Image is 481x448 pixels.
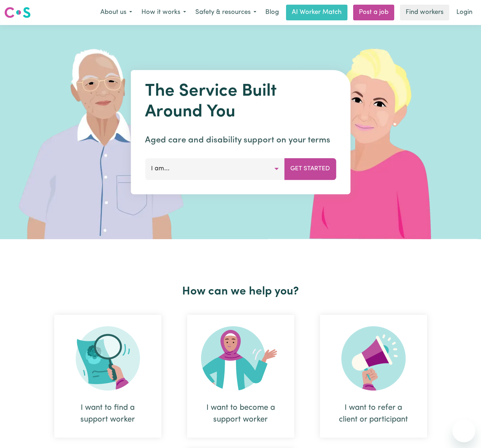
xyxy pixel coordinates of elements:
[71,402,144,426] div: I want to find a support worker
[191,5,261,20] button: Safety & resources
[452,5,477,20] a: Login
[187,315,294,438] div: I want to become a support worker
[452,419,475,442] iframe: Button to launch messaging window
[4,6,31,19] img: Careseekers logo
[4,4,31,21] a: Careseekers logo
[54,315,161,438] div: I want to find a support worker
[320,315,427,438] div: I want to refer a client or participant
[353,5,394,20] a: Post a job
[201,326,280,391] img: Become Worker
[76,326,140,391] img: Search
[341,326,406,391] img: Refer
[145,158,285,180] button: I am...
[400,5,449,20] a: Find workers
[137,5,191,20] button: How it works
[145,81,336,122] h1: The Service Built Around You
[261,5,283,20] a: Blog
[145,134,336,147] p: Aged care and disability support on your terms
[286,5,347,20] a: AI Worker Match
[41,285,440,298] h2: How can we help you?
[284,158,336,180] button: Get Started
[204,402,277,426] div: I want to become a support worker
[96,5,137,20] button: About us
[337,402,410,426] div: I want to refer a client or participant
